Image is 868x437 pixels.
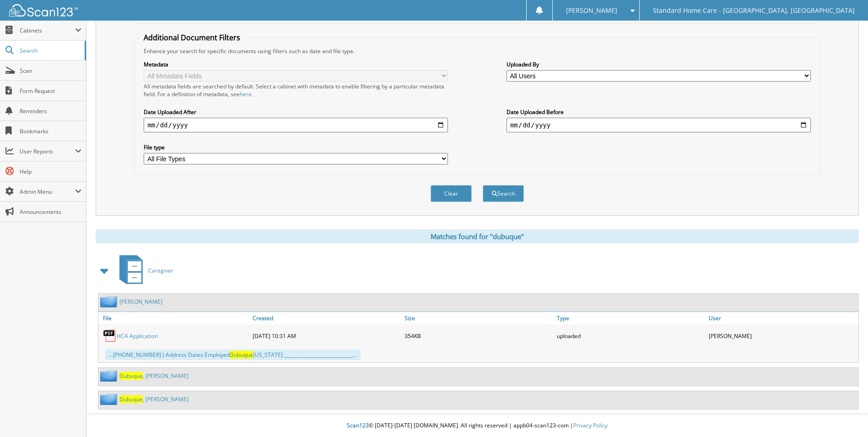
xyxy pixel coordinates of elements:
[402,312,554,324] a: Size
[114,252,173,289] a: Caregiver
[20,188,75,196] span: Admin Menu
[507,118,811,132] input: end
[483,185,524,202] button: Search
[20,127,81,135] span: Bookmarks
[20,87,81,95] span: Form Request
[9,4,78,16] img: scan123-logo-white.svg
[402,327,554,345] div: 354KB
[103,329,117,343] img: PDF.png
[100,296,119,307] img: folder2.png
[98,312,250,324] a: File
[20,147,75,155] span: User Reports
[119,372,143,380] span: Dubuque
[507,60,811,68] label: Uploaded By
[706,327,858,345] div: [PERSON_NAME]
[144,82,448,98] div: All metadata fields are searched by default. Select a cabinet with metadata to enable filtering b...
[100,393,119,405] img: folder2.png
[347,421,369,429] span: Scan123
[431,185,472,202] button: Clear
[706,312,858,324] a: User
[96,229,859,243] div: Matches found for "dubuque"
[86,415,868,437] div: © [DATE]-[DATE] [DOMAIN_NAME]. All rights reserved | appb04-scan123-com |
[230,351,253,359] span: Dubuque
[573,421,608,429] a: Privacy Policy
[20,47,80,55] span: Search
[119,372,189,380] a: Dubuque, [PERSON_NAME]
[139,47,815,55] div: Enhance your search for specific documents using filters such as date and file type.
[119,395,143,403] span: Dubuque
[20,168,81,175] span: Help
[148,267,173,274] span: Caregiver
[144,60,448,68] label: Metadata
[119,298,162,306] a: [PERSON_NAME]
[20,107,81,115] span: Reminders
[105,350,361,360] div: ...[PHONE_NUMBER] ) Address Dates Employed [US_STATE] ______________________________...
[555,327,706,345] div: uploaded
[100,370,119,382] img: folder2.png
[144,108,448,116] label: Date Uploaded After
[555,312,706,324] a: Type
[20,27,75,34] span: Cabinets
[144,143,448,151] label: File type
[144,118,448,132] input: start
[653,8,855,13] span: Standard Home Care - [GEOGRAPHIC_DATA], [GEOGRAPHIC_DATA]
[20,67,81,75] span: Scan
[507,108,811,116] label: Date Uploaded Before
[240,90,252,98] a: here
[20,208,81,216] span: Announcements
[566,8,617,13] span: [PERSON_NAME]
[250,312,402,324] a: Created
[119,395,189,403] a: Dubuque, [PERSON_NAME]
[250,327,402,345] div: [DATE] 10:31 AM
[117,332,158,340] a: HCA Application
[139,33,245,43] legend: Additional Document Filters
